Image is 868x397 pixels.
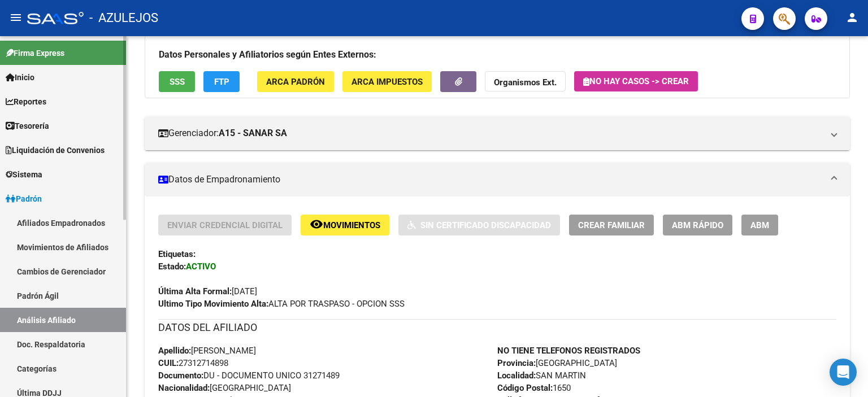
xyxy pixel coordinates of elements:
[6,120,49,132] span: Tesorería
[497,358,536,368] strong: Provincia:
[497,346,640,356] strong: NO TIENE TELEFONOS REGISTRADOS
[158,383,291,393] span: [GEOGRAPHIC_DATA]
[845,11,859,24] mat-icon: person
[145,163,850,197] mat-expansion-panel-header: Datos de Empadronamiento
[301,215,389,235] button: Movimientos
[203,71,240,92] button: FTP
[158,215,292,235] button: Enviar Credencial Digital
[750,220,769,230] span: ABM
[6,95,46,108] span: Reportes
[741,215,778,235] button: ABM
[257,71,334,92] button: ARCA Padrón
[6,71,34,84] span: Inicio
[158,320,836,335] h3: DATOS DEL AFILIADO
[323,220,380,230] span: Movimientos
[494,77,557,88] strong: Organismos Ext.
[167,220,283,230] span: Enviar Credencial Digital
[497,383,571,393] span: 1650
[158,358,228,368] span: 27312714898
[266,77,325,87] span: ARCA Padrón
[6,144,105,156] span: Liquidación de Convenios
[186,261,216,272] strong: ACTIVO
[6,168,42,181] span: Sistema
[158,383,210,393] strong: Nacionalidad:
[420,220,551,230] span: Sin Certificado Discapacidad
[158,127,823,139] mat-panel-title: Gerenciador:
[485,71,566,92] button: Organismos Ext.
[214,77,229,87] span: FTP
[497,383,553,393] strong: Código Postal:
[145,116,850,150] mat-expansion-panel-header: Gerenciador:A15 - SANAR SA
[497,370,536,381] strong: Localidad:
[158,299,268,309] strong: Ultimo Tipo Movimiento Alta:
[159,47,836,63] h3: Datos Personales y Afiliatorios según Entes Externos:
[569,215,654,235] button: Crear Familiar
[158,346,191,356] strong: Apellido:
[158,346,256,356] span: [PERSON_NAME]
[158,358,179,368] strong: CUIL:
[672,220,723,230] span: ABM Rápido
[158,249,196,259] strong: Etiquetas:
[6,47,64,59] span: Firma Express
[170,77,185,87] span: SSS
[158,370,340,381] span: DU - DOCUMENTO UNICO 31271489
[497,358,617,368] span: [GEOGRAPHIC_DATA]
[158,173,823,186] mat-panel-title: Datos de Empadronamiento
[158,299,405,309] span: ALTA POR TRASPASO - OPCION SSS
[351,77,423,87] span: ARCA Impuestos
[398,215,560,235] button: Sin Certificado Discapacidad
[158,286,257,296] span: [DATE]
[342,71,432,92] button: ARCA Impuestos
[497,370,586,381] span: SAN MARTIN
[158,261,186,272] strong: Estado:
[9,11,23,24] mat-icon: menu
[574,71,698,91] button: No hay casos -> Crear
[219,127,287,139] strong: A15 - SANAR SA
[830,359,857,386] div: Open Intercom Messenger
[89,6,158,30] span: - AZULEJOS
[663,215,732,235] button: ABM Rápido
[158,370,203,381] strong: Documento:
[310,217,323,231] mat-icon: remove_red_eye
[583,76,689,86] span: No hay casos -> Crear
[6,193,42,205] span: Padrón
[578,220,645,230] span: Crear Familiar
[158,286,232,296] strong: Última Alta Formal:
[159,71,195,92] button: SSS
